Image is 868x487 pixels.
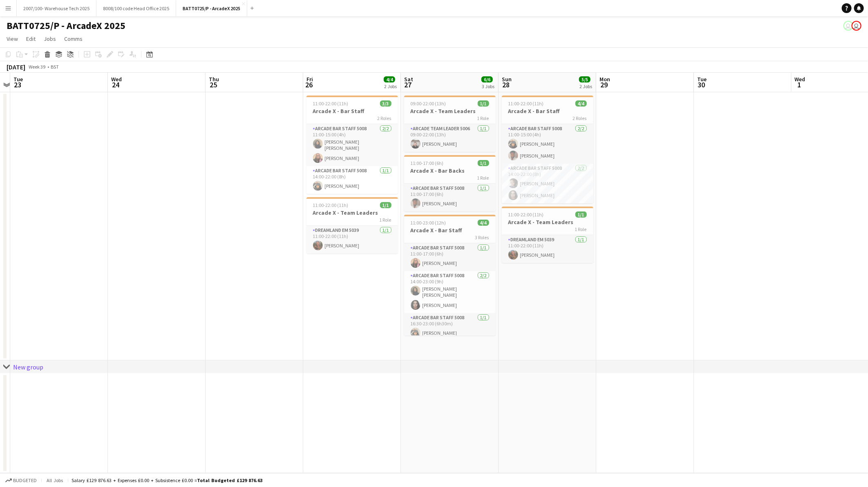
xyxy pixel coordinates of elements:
[13,478,37,483] span: Budgeted
[44,35,56,42] span: Jobs
[64,35,83,42] span: Comms
[96,0,176,16] button: 8008/100 code Head Office 2025
[26,35,36,42] span: Edit
[40,33,59,44] a: Jobs
[13,363,43,371] div: New group
[7,20,125,32] h1: BATT0725/P - ArcadeX 2025
[45,477,65,483] span: All jobs
[27,64,47,70] span: Week 39
[843,21,853,31] app-user-avatar: Natasha Kinsman
[4,476,38,485] button: Budgeted
[7,35,18,42] span: View
[3,33,21,44] a: View
[72,477,262,483] div: Salary £129 876.63 + Expenses £0.00 + Subsistence £0.00 =
[23,33,39,44] a: Edit
[852,21,861,31] app-user-avatar: Elizabeth Ramirez Baca
[176,0,247,16] button: BATT0725/P - ArcadeX 2025
[51,64,59,70] div: BST
[17,0,96,16] button: 2007/100- Warehouse Tech 2025
[197,477,262,483] span: Total Budgeted £129 876.63
[7,63,25,71] div: [DATE]
[61,33,86,44] a: Comms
